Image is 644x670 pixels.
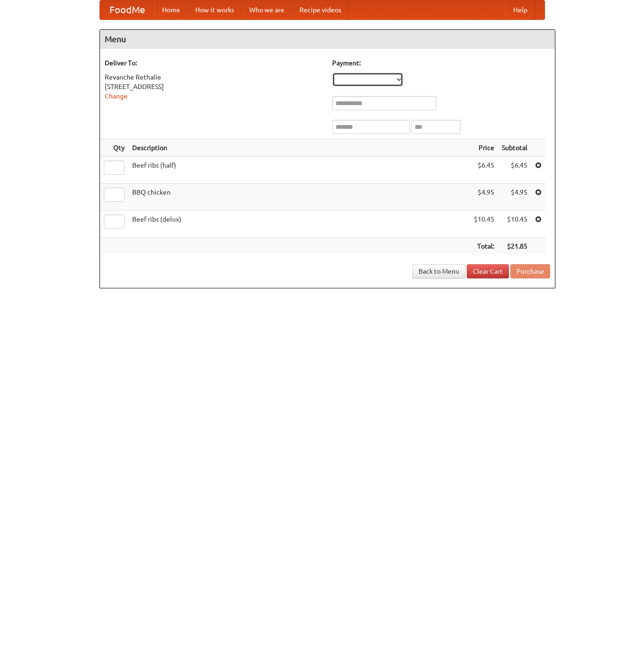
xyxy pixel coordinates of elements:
td: $6.45 [470,157,498,184]
h4: Menu [100,30,555,49]
td: Beef ribs (half) [128,157,470,184]
a: Clear Cart [467,264,509,278]
th: Description [128,139,470,157]
a: Home [154,0,188,19]
td: $4.95 [498,184,531,211]
div: Revanche Rethalie [105,72,323,82]
td: BBQ chicken [128,184,470,211]
button: Purchase [510,264,550,278]
a: Who we are [242,0,292,19]
div: [STREET_ADDRESS] [105,82,323,91]
a: Recipe videos [292,0,349,19]
th: Price [470,139,498,157]
th: $21.85 [498,238,531,255]
td: $6.45 [498,157,531,184]
a: Back to Menu [412,264,465,278]
h5: Payment: [332,58,550,68]
a: How it works [188,0,242,19]
td: Beef ribs (delux) [128,211,470,238]
td: $10.45 [470,211,498,238]
th: Subtotal [498,139,531,157]
a: Help [506,0,535,19]
th: Total: [470,238,498,255]
h5: Deliver To: [105,58,323,68]
a: FoodMe [100,0,154,19]
td: $10.45 [498,211,531,238]
a: Change [105,92,127,100]
td: $4.95 [470,184,498,211]
th: Qty [100,139,128,157]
